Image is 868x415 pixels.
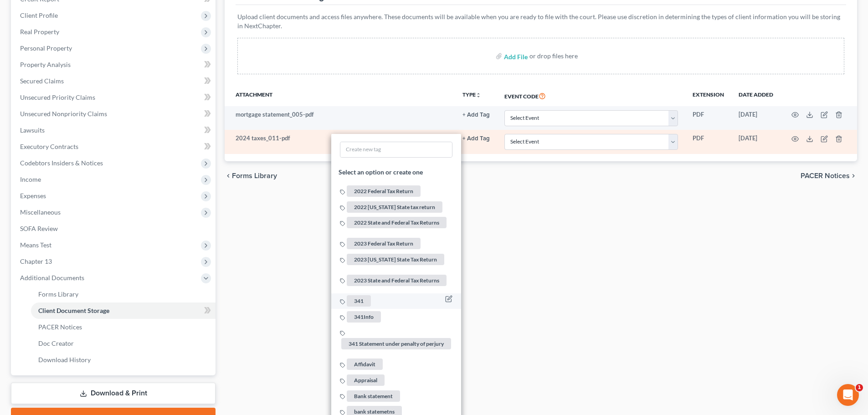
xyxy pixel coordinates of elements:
[38,323,82,331] span: PACER Notices
[13,89,216,106] a: Unsecured Priority Claims
[340,297,372,304] a: 341
[20,175,41,183] span: Income
[225,172,277,179] button: chevron_left Forms Library
[801,172,857,179] button: PACER Notices chevron_right
[13,122,216,138] a: Lawsuits
[856,384,863,391] span: 1
[340,328,452,347] a: 341 Statement under penalty of perjury
[462,112,490,118] button: + Add Tag
[13,73,216,89] a: Secured Claims
[20,110,107,118] span: Unsecured Nonpriority Claims
[685,85,731,106] th: Extension
[347,295,371,307] span: 341
[225,85,455,106] th: Attachment
[225,130,455,154] td: 2024 taxes_011-pdf
[20,241,51,249] span: Means Test
[347,275,447,286] span: 2023 State and Federal Tax Returns
[225,106,455,130] td: mortgage statement_005-pdf
[347,359,383,370] span: Affidavit
[347,185,421,197] span: 2022 Federal Tax Return
[731,85,781,106] th: Date added
[347,390,400,402] span: Bank statement
[20,257,52,265] span: Chapter 13
[38,356,91,364] span: Download History
[38,290,78,298] span: Forms Library
[462,134,490,143] a: + Add Tag
[11,383,216,404] a: Download & Print
[340,255,446,263] a: 2023 [US_STATE] State Tax Return
[340,276,448,284] a: 2023 State and Federal Tax Returns
[237,12,844,31] p: Upload client documents and access files anywhere. These documents will be available when you are...
[340,360,384,368] a: Affidavit
[20,61,71,68] span: Property Analysis
[232,172,277,179] span: Forms Library
[340,376,386,384] a: Appraisal
[731,106,781,130] td: [DATE]
[731,130,781,154] td: [DATE]
[38,339,74,347] span: Doc Creator
[331,161,461,183] li: Select an option or create one
[20,208,61,216] span: Miscellaneous
[462,92,481,98] button: TYPEunfold_more
[341,338,451,349] span: 341 Statement under penalty of perjury
[225,172,232,179] i: chevron_left
[837,384,859,406] iframe: Intercom live chat
[340,203,444,210] a: 2022 [US_STATE] State tax return
[13,56,216,73] a: Property Analysis
[347,254,444,265] span: 2023 [US_STATE] State Tax Return
[20,77,64,85] span: Secured Claims
[462,110,490,119] a: + Add Tag
[20,274,84,282] span: Additional Documents
[20,225,58,232] span: SOFA Review
[347,238,421,249] span: 2023 Federal Tax Return
[347,374,385,386] span: Appraisal
[13,106,216,122] a: Unsecured Nonpriority Claims
[20,28,59,36] span: Real Property
[31,352,216,368] a: Download History
[13,138,216,155] a: Executory Contracts
[850,172,857,179] i: chevron_right
[20,93,95,101] span: Unsecured Priority Claims
[801,172,850,179] span: PACER Notices
[347,217,447,228] span: 2022 State and Federal Tax Returns
[497,85,685,106] th: Event Code
[20,44,72,52] span: Personal Property
[20,159,103,167] span: Codebtors Insiders & Notices
[31,335,216,352] a: Doc Creator
[340,407,403,415] a: bank statemetns
[13,220,216,237] a: SOFA Review
[31,319,216,335] a: PACER Notices
[340,313,382,320] a: 341Info
[685,106,731,130] td: PDF
[31,286,216,302] a: Forms Library
[685,130,731,154] td: PDF
[20,143,78,150] span: Executory Contracts
[347,201,442,213] span: 2022 [US_STATE] State tax return
[476,92,481,98] i: unfold_more
[20,192,46,200] span: Expenses
[347,311,381,323] span: 341Info
[340,239,422,247] a: 2023 Federal Tax Return
[20,11,58,19] span: Client Profile
[340,218,448,226] a: 2022 State and Federal Tax Returns
[340,187,422,195] a: 2022 Federal Tax Return
[462,136,490,142] button: + Add Tag
[529,51,578,61] div: or drop files here
[340,392,401,400] a: Bank statement
[38,307,109,314] span: Client Document Storage
[340,142,452,157] input: Create new tag
[31,302,216,319] a: Client Document Storage
[20,126,45,134] span: Lawsuits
